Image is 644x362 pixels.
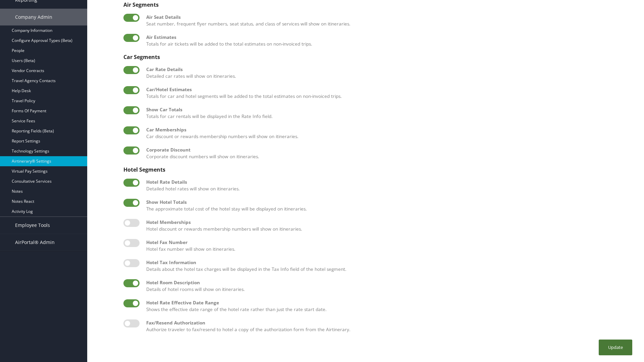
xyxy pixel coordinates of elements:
[146,239,631,253] label: Hotel fax number will show on itineraries.
[146,14,631,27] label: Seat number, frequent flyer numbers, seat status, and class of services will show on itineraries.
[146,259,631,266] div: Hotel Tax Information
[123,2,631,8] div: Air Segments
[15,234,55,251] span: AirPortal® Admin
[146,299,631,313] label: Shows the effective date range of the hotel rate rather than just the rate start date.
[146,199,631,205] div: Show Hotel Totals
[123,167,631,173] div: Hotel Segments
[146,66,631,73] div: Car Rate Details
[15,217,50,234] span: Employee Tools
[146,219,631,226] div: Hotel Memberships
[146,279,631,286] div: Hotel Room Description
[146,126,631,140] label: Car discount or rewards membership numbers will show on itineraries.
[599,340,632,355] button: Update
[146,106,631,120] label: Totals for car rentals will be displayed in the Rate Info field.
[146,34,631,48] label: Totals for air tickets will be added to the total estimates on non-invoiced trips.
[146,199,631,213] label: The approximate total cost of the hotel stay will be displayed on itineraries.
[146,279,631,293] label: Details of hotel rooms will show on itineraries.
[146,179,631,185] div: Hotel Rate Details
[146,14,631,20] div: Air Seat Details
[146,219,631,233] label: Hotel discount or rewards membership numbers will show on itineraries.
[146,66,631,80] label: Detailed car rates will show on itineraries.
[146,86,631,93] div: Car/Hotel Estimates
[146,126,631,133] div: Car Memberships
[123,54,631,60] div: Car Segments
[146,259,631,273] label: Details about the hotel tax charges will be displayed in the Tax Info field of the hotel segment.
[146,34,631,41] div: Air Estimates
[146,86,631,100] label: Totals for car and hotel segments will be added to the total estimates on non-invoiced trips.
[146,146,631,160] label: Corporate discount numbers will show on itineraries.
[15,9,52,25] span: Company Admin
[146,299,631,306] div: Hotel Rate Effective Date Range
[146,146,631,153] div: Corporate Discount
[146,239,631,246] div: Hotel Fax Number
[146,106,631,113] div: Show Car Totals
[146,319,631,333] label: Authorize traveler to fax/resend to hotel a copy of the authorization form from the Airtinerary.
[146,319,631,326] div: Fax/Resend Authorization
[146,179,631,192] label: Detailed hotel rates will show on itineraries.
